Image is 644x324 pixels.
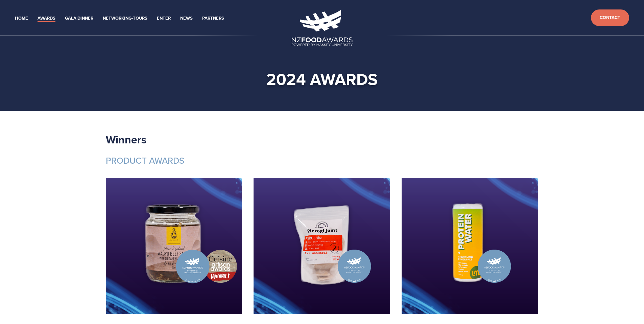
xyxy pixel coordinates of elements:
[591,9,629,26] a: Contact
[157,15,171,22] a: Enter
[15,15,28,22] a: Home
[65,15,93,22] a: Gala Dinner
[202,15,224,22] a: Partners
[180,15,193,22] a: News
[117,69,528,89] h1: 2024 Awards
[38,15,55,22] a: Awards
[106,155,539,166] h3: PRODUCT AWARDS
[103,15,147,22] a: Networking-Tours
[106,132,146,147] strong: Winners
